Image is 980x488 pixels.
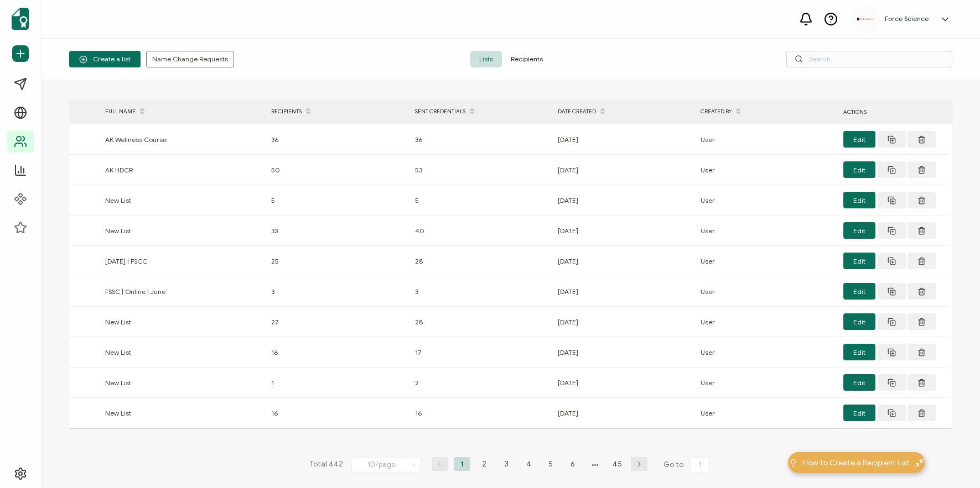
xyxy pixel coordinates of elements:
span: Total 442 [309,457,343,473]
div: User [695,224,838,237]
span: Recipients [502,51,552,67]
div: RECIPIENTS [266,102,409,121]
button: Edit [843,222,875,239]
div: 33 [266,224,409,237]
span: Lists [470,51,502,67]
div: AK HDCR [100,164,266,176]
button: Edit [843,344,875,360]
div: 1 [266,376,409,389]
div: 17 [409,346,552,359]
div: 5 [409,194,552,207]
button: Edit [843,253,875,269]
div: User [695,376,838,389]
input: Select [351,458,421,473]
div: 25 [266,255,409,267]
div: [DATE] | FSCC [100,255,266,267]
div: 28 [409,316,552,328]
div: New List [100,224,266,237]
li: 2 [476,457,492,471]
div: New List [100,376,266,389]
button: Create a list [69,51,141,67]
button: Edit [843,131,875,148]
img: d96c2383-09d7-413e-afb5-8f6c84c8c5d6.png [857,18,874,20]
button: Edit [843,313,875,330]
img: minimize-icon.svg [915,459,924,467]
div: 3 [409,285,552,298]
div: [DATE] [552,255,695,267]
div: 16 [266,346,409,359]
div: New List [100,346,266,359]
div: [DATE] [552,224,695,237]
div: CREATED BY [695,102,838,121]
li: 6 [564,457,581,471]
div: 3 [266,285,409,298]
button: Edit [843,283,875,300]
li: 3 [498,457,515,471]
div: 27 [266,316,409,328]
div: 50 [266,164,409,176]
div: FSSC | Online | June [100,285,266,298]
div: 40 [409,224,552,237]
div: User [695,285,838,298]
div: New List [100,316,266,328]
div: 5 [266,194,409,207]
iframe: Chat Widget [925,435,980,488]
li: 4 [520,457,537,471]
div: [DATE] [552,133,695,146]
button: Edit [843,374,875,391]
div: User [695,407,838,419]
span: Go to [663,457,712,473]
div: [DATE] [552,407,695,419]
div: FULL NAME [100,102,266,121]
div: [DATE] [552,164,695,176]
div: 16 [409,407,552,419]
button: Edit [843,192,875,208]
div: [DATE] [552,376,695,389]
span: Create a list [79,55,131,64]
li: 1 [454,457,470,471]
div: 16 [266,407,409,419]
div: User [695,164,838,176]
span: How to Create a Recipient List [803,457,910,469]
div: New List [100,407,266,419]
div: 2 [409,376,552,389]
div: New List [100,194,266,207]
button: Name Change Requests [146,51,234,67]
div: DATE CREATED [552,102,695,121]
div: AK Wellness Course [100,133,266,146]
div: User [695,194,838,207]
div: User [695,316,838,328]
li: 45 [609,457,625,471]
div: User [695,346,838,359]
img: sertifier-logomark-colored.svg [12,8,29,30]
div: 53 [409,164,552,176]
div: User [695,255,838,267]
div: ACTIONS [838,106,948,118]
div: 36 [266,133,409,146]
div: SENT CREDENTIALS [409,102,552,121]
div: 36 [409,133,552,146]
h5: Force Science [885,15,929,23]
div: [DATE] [552,346,695,359]
span: Name Change Requests [152,56,228,62]
button: Edit [843,161,875,178]
div: [DATE] [552,285,695,298]
div: 28 [409,255,552,267]
div: [DATE] [552,194,695,207]
li: 5 [542,457,559,471]
div: User [695,133,838,146]
div: [DATE] [552,316,695,328]
button: Edit [843,405,875,421]
input: Search [786,51,952,67]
